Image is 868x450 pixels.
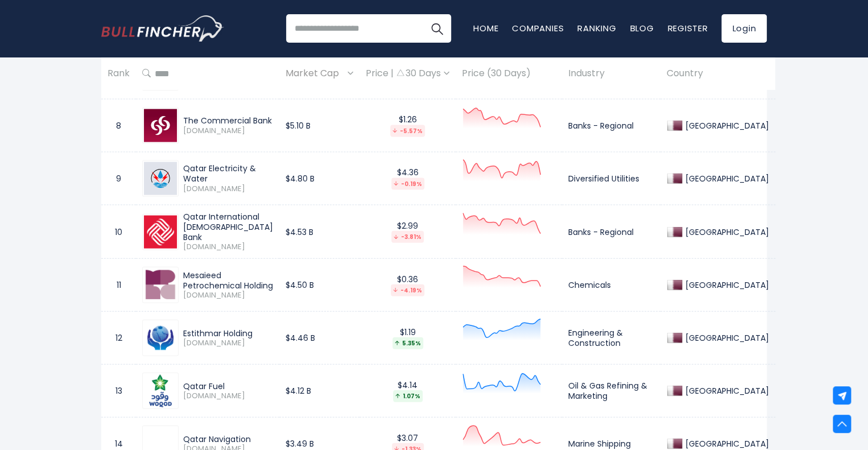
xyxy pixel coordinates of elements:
td: $4.53 B [279,205,359,258]
td: $4.50 B [279,259,359,312]
th: Rank [101,57,136,90]
td: Engineering & Construction [562,312,660,365]
button: Search [423,14,451,43]
div: [GEOGRAPHIC_DATA] [683,333,769,343]
a: Login [721,14,767,43]
img: QIIK.QA.png [144,216,177,249]
td: Oil & Gas Refining & Marketing [562,365,660,418]
td: Banks - Regional [562,99,660,152]
div: [GEOGRAPHIC_DATA] [683,386,769,396]
div: Qatar Fuel [183,381,273,391]
td: Banks - Regional [562,205,660,258]
a: Home [473,22,498,34]
div: Price | 30 Days [366,68,449,80]
div: $4.14 [366,380,449,402]
div: 1.07% [393,390,423,402]
div: $2.99 [366,221,449,243]
div: [GEOGRAPHIC_DATA] [683,174,769,184]
td: 10 [101,205,136,258]
span: [DOMAIN_NAME] [183,242,273,252]
div: -3.81% [391,231,424,243]
div: Estithmar Holding [183,328,273,338]
div: -4.19% [391,284,424,296]
div: $1.19 [366,327,449,349]
a: Ranking [577,22,616,34]
div: 5.35% [392,337,423,349]
div: [GEOGRAPHIC_DATA] [683,121,769,131]
div: [GEOGRAPHIC_DATA] [683,227,769,237]
div: The Commercial Bank [183,115,273,126]
span: [DOMAIN_NAME] [183,338,273,348]
a: Companies [512,22,564,34]
td: $4.12 B [279,365,359,418]
a: Blog [630,22,654,34]
td: 9 [101,152,136,205]
div: -0.19% [391,178,424,190]
a: Go to homepage [101,15,224,42]
img: IGRD.QA.png [144,321,177,354]
span: [DOMAIN_NAME] [183,291,273,300]
th: Industry [562,57,660,90]
div: Qatar Navigation [183,434,273,444]
img: MPHC.QA.png [144,269,177,301]
th: Country [660,57,775,90]
div: Qatar International [DEMOGRAPHIC_DATA] Bank [183,212,273,243]
td: 11 [101,259,136,312]
div: $1.26 [366,114,449,137]
div: $4.36 [366,167,449,189]
div: -5.57% [390,125,425,137]
td: 8 [101,99,136,152]
div: $0.36 [366,274,449,296]
td: 12 [101,312,136,365]
span: [DOMAIN_NAME] [183,126,273,136]
span: Market Cap [286,65,345,82]
td: 13 [101,365,136,418]
img: CBQK.QA.png [144,109,177,142]
span: [DOMAIN_NAME] [183,391,273,401]
td: $4.46 B [279,312,359,365]
td: Chemicals [562,259,660,312]
th: Price (30 Days) [456,57,562,90]
img: QEWS.QA.png [144,162,177,195]
div: [GEOGRAPHIC_DATA] [683,439,769,449]
td: Diversified Utilities [562,152,660,205]
div: Qatar Electricity & Water [183,163,273,184]
a: Register [667,22,708,34]
td: $5.10 B [279,99,359,152]
img: QFLS.QA.png [149,374,172,407]
img: Bullfincher logo [101,15,224,42]
div: Mesaieed Petrochemical Holding [183,270,273,291]
div: [GEOGRAPHIC_DATA] [683,280,769,290]
td: $4.80 B [279,152,359,205]
span: [DOMAIN_NAME] [183,184,273,194]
